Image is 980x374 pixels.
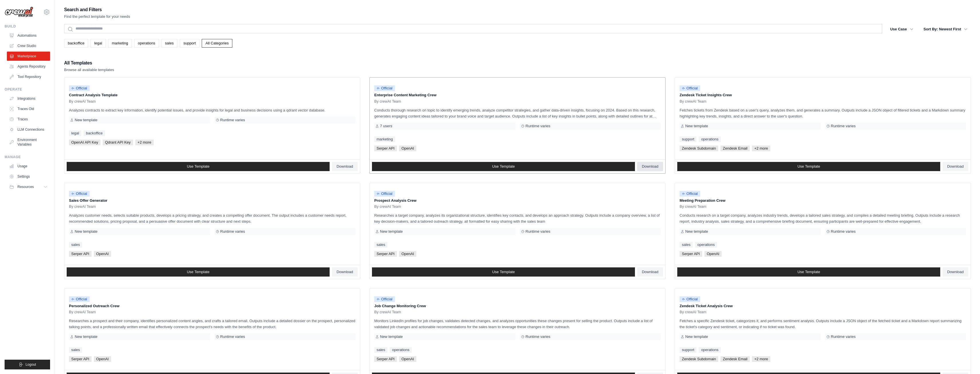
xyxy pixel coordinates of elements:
[374,191,395,197] span: Official
[680,198,966,203] p: Meeting Preparation Crew
[695,242,717,248] a: operations
[372,162,635,171] a: Use Template
[336,164,353,169] span: Download
[187,164,209,169] span: Use Template
[69,303,355,309] p: Personalized Outreach Crew
[7,135,50,149] a: Environment Variables
[336,270,353,274] span: Download
[380,124,392,128] span: 7 users
[704,251,722,257] span: OpenAI
[64,59,114,67] h2: All Templates
[374,212,661,224] p: Researches a target company, analyzes its organizational structure, identifies key contacts, and ...
[637,267,663,277] a: Download
[374,356,397,362] span: Serper API
[374,107,661,119] p: Conducts thorough research on topic to identify emerging trends, analyze competitor strategies, a...
[380,229,403,234] span: New template
[69,140,100,145] span: OpenAI API Key
[374,204,401,209] span: By crewAI Team
[680,146,718,151] span: Zendesk Subdomain
[69,242,82,248] a: sales
[680,347,696,353] a: support
[161,39,177,48] a: sales
[64,39,88,48] a: backoffice
[5,360,50,369] button: Logout
[492,270,515,274] span: Use Template
[374,242,387,248] a: sales
[526,229,551,234] span: Runtime varies
[64,14,130,19] p: Find the perfect template for your needs
[7,52,50,61] a: Marketplace
[680,212,966,224] p: Conducts research on a target company, analyzes industry trends, develops a tailored sales strate...
[69,318,355,330] p: Researches a prospect and their company, identifies personalized content angles, and crafts a tai...
[5,87,50,92] div: Operate
[69,212,355,224] p: Analyzes customer needs, selects suitable products, develops a pricing strategy, and creates a co...
[7,62,50,71] a: Agents Repository
[25,362,36,367] span: Logout
[374,146,397,151] span: Serper API
[202,39,232,48] a: All Categories
[94,251,111,257] span: OpenAI
[887,24,917,34] button: Use Case
[680,356,718,362] span: Zendesk Subdomain
[103,140,133,145] span: Qdrant API Key
[374,296,395,302] span: Official
[69,130,81,136] a: legal
[67,162,330,171] a: Use Template
[69,347,82,353] a: sales
[374,347,387,353] a: sales
[685,124,708,128] span: New template
[64,67,114,73] p: Browse all available templates
[831,334,856,339] span: Runtime varies
[677,267,940,277] a: Use Template
[680,318,966,330] p: Fetches a specific Zendesk ticket, categorizes it, and performs sentiment analysis. Outputs inclu...
[797,164,820,169] span: Use Template
[69,296,90,302] span: Official
[920,24,971,34] button: Sort By: Newest First
[680,296,700,302] span: Official
[699,347,721,353] a: operations
[680,107,966,119] p: Fetches tickets from Zendesk based on a user's query, analyzes them, and generates a summary. Out...
[17,185,34,189] span: Resources
[831,229,856,234] span: Runtime varies
[67,267,330,277] a: Use Template
[374,198,661,203] p: Prospect Analysis Crew
[399,251,416,257] span: OpenAI
[84,130,105,136] a: backoffice
[374,303,661,309] p: Job Change Monitoring Crew
[108,39,132,48] a: marketing
[685,334,708,339] span: New template
[797,270,820,274] span: Use Template
[7,104,50,113] a: Traces Old
[492,164,515,169] span: Use Template
[69,99,96,104] span: By crewAI Team
[680,85,700,91] span: Official
[69,85,90,91] span: Official
[374,85,395,91] span: Official
[399,146,416,151] span: OpenAI
[7,41,50,50] a: Crew Studio
[7,125,50,134] a: LLM Connections
[374,318,661,330] p: Monitors LinkedIn profiles for job changes, validates detected changes, and analyzes opportunitie...
[332,267,358,277] a: Download
[75,118,97,122] span: New template
[677,162,940,171] a: Use Template
[5,7,33,17] img: Logo
[69,310,96,314] span: By crewAI Team
[680,204,706,209] span: By crewAI Team
[526,334,551,339] span: Runtime varies
[69,107,355,113] p: Analyzes contracts to extract key information, identify potential issues, and provide insights fo...
[94,356,111,362] span: OpenAI
[720,356,750,362] span: Zendesk Email
[752,146,770,151] span: +2 more
[69,204,96,209] span: By crewAI Team
[947,270,964,274] span: Download
[642,270,658,274] span: Download
[69,191,90,197] span: Official
[374,310,401,314] span: By crewAI Team
[374,92,661,98] p: Enterprise Content Marketing Crew
[69,251,92,257] span: Serper API
[69,198,355,203] p: Sales Offer Generator
[374,136,395,142] a: marketing
[5,24,50,29] div: Build
[7,31,50,40] a: Automations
